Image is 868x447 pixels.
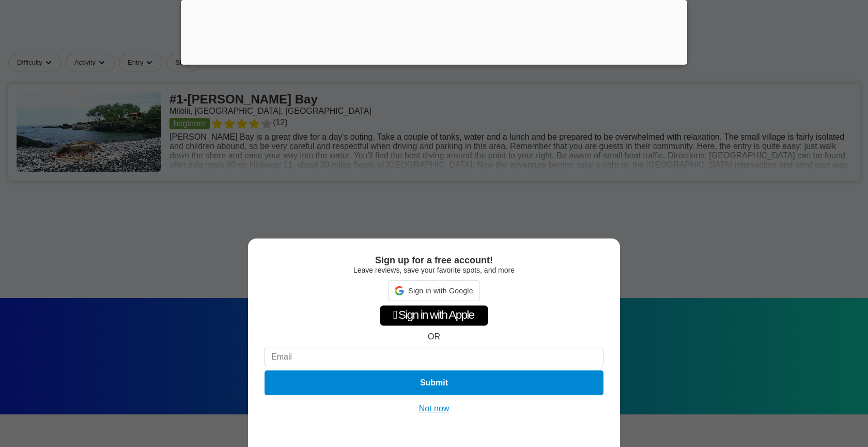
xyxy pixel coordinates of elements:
div: Leave reviews, save your favorite spots, and more [265,266,603,274]
button: Submit [265,370,603,395]
input: Email [265,348,603,366]
span: Sign in with Google [408,287,473,295]
div: Sign up for a free account! [265,255,603,266]
button: Not now [416,404,453,414]
div: OR [428,332,440,341]
div: Sign in with Google [388,280,479,301]
div: Sign in with Apple [380,305,488,326]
